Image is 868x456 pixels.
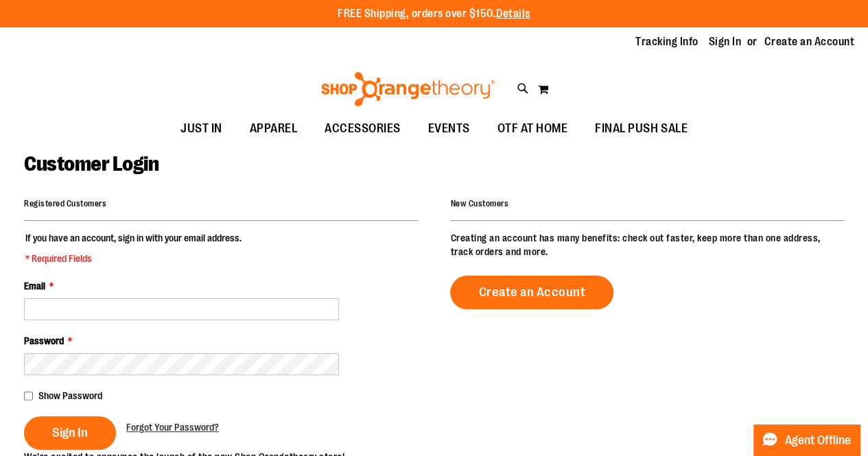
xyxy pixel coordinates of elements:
[236,113,312,145] a: APPAREL
[450,231,844,259] p: Creating an account has many benefits: check out faster, keep more than one address, track orders...
[414,113,484,145] a: EVENTS
[126,420,219,434] a: Forgot Your Password?
[325,113,401,144] span: ACCESSORIES
[450,276,613,309] a: Create an Account
[709,34,742,49] a: Sign In
[24,335,64,346] span: Password
[52,425,88,440] span: Sign In
[450,199,508,208] strong: New Customers
[167,113,236,145] a: JUST IN
[764,34,855,49] a: Create an Account
[24,199,106,208] strong: Registered Customers
[484,113,582,145] a: OTF AT HOME
[595,113,688,144] span: FINAL PUSH SALE
[581,113,701,145] a: FINAL PUSH SALE
[38,390,102,401] span: Show Password
[311,113,414,145] a: ACCESSORIES
[250,113,298,144] span: APPAREL
[338,6,530,22] p: FREE Shipping, orders over $150.
[24,416,116,450] button: Sign In
[24,152,159,176] span: Customer Login
[319,72,497,106] img: Shop Orangetheory
[753,424,860,456] button: Agent Offline
[635,34,699,49] a: Tracking Info
[428,113,470,144] span: EVENTS
[126,422,219,433] span: Forgot Your Password?
[24,280,45,291] span: Email
[478,285,585,300] span: Create an Account
[497,113,568,144] span: OTF AT HOME
[25,252,242,265] span: * Required Fields
[785,434,851,447] span: Agent Offline
[180,113,222,144] span: JUST IN
[24,231,243,265] legend: If you have an account, sign in with your email address.
[496,8,530,20] a: Details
